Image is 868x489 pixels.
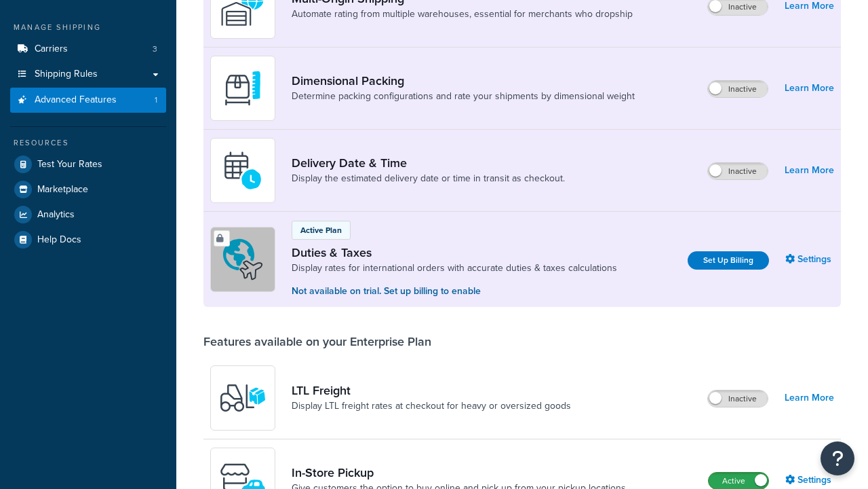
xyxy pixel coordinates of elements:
[35,94,117,106] span: Advanced Features
[37,209,75,221] span: Analytics
[10,22,166,33] div: Manage Shipping
[10,152,166,177] a: Test Your Rates
[10,228,166,252] a: Help Docs
[708,163,768,179] label: Inactive
[708,81,768,97] label: Inactive
[219,374,267,422] img: y79ZsPf0fXUFUhFXDzUgf+ktZg5F2+ohG75+v3d2s1D9TjoU8PiyCIluIjV41seZevKCRuEjTPPOKHJsQcmKCXGdfprl3L4q7...
[292,399,571,413] a: Display LTL freight rates at checkout for heavy or oversized goods
[35,43,68,55] span: Carriers
[292,7,633,21] a: Automate rating from multiple warehouses, essential for merchants who dropship
[10,88,166,113] a: Advanced Features1
[821,441,854,475] button: Open Resource Center
[785,250,834,269] a: Settings
[10,37,166,62] li: Carriers
[37,234,81,246] span: Help Docs
[292,156,565,170] a: Delivery Date & Time
[10,88,166,113] li: Advanced Features
[292,73,635,88] a: Dimensional Packing
[292,261,617,275] a: Display rates for international orders with accurate duties & taxes calculations
[292,245,617,260] a: Duties & Taxes
[785,161,834,180] a: Learn More
[155,94,157,106] span: 1
[10,202,166,227] a: Analytics
[153,43,157,55] span: 3
[219,65,267,112] img: DTVBYsAAAAAASUVORK5CYII=
[292,284,617,299] p: Not available on trial. Set up billing to enable
[10,62,166,87] a: Shipping Rules
[785,388,834,407] a: Learn More
[785,79,834,98] a: Learn More
[37,184,88,196] span: Marketplace
[292,90,635,103] a: Determine packing configurations and rate your shipments by dimensional weight
[708,391,768,407] label: Inactive
[709,473,768,489] label: Active
[10,37,166,62] a: Carriers3
[203,334,431,349] div: Features available on your Enterprise Plan
[37,159,102,170] span: Test Your Rates
[292,383,571,398] a: LTL Freight
[10,177,166,202] a: Marketplace
[300,224,342,236] p: Active Plan
[292,465,626,480] a: In-Store Pickup
[10,137,166,149] div: Resources
[292,172,565,185] a: Display the estimated delivery date or time in transit as checkout.
[688,251,769,270] a: Set Up Billing
[35,69,98,80] span: Shipping Rules
[219,147,267,194] img: gfkeb5ejjkALwAAAABJRU5ErkJggg==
